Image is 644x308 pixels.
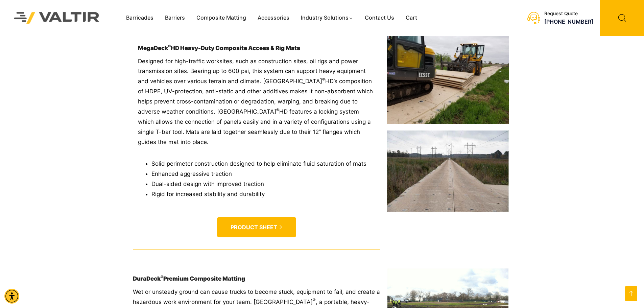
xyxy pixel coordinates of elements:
sup: ® [168,44,171,49]
a: Barricades [120,13,159,23]
p: Designed for high-traffic worksites, such as construction sites, oil rigs and power transmission ... [138,56,375,147]
li: Enhanced aggressive traction [151,169,375,179]
sup: ® [276,108,279,113]
li: Rigid for increased stability and durability [151,189,375,199]
sup: ® [322,77,325,82]
img: Valtir Rentals [5,3,109,32]
a: Composite Matting [191,13,252,23]
strong: DuraDeck [133,275,161,282]
img: Two construction vehicles are working on a grassy area, laying down large plastic mats for ground... [387,32,509,124]
a: Barriers [159,13,191,23]
li: Solid perimeter construction designed to help eliminate fluid saturation of mats [151,159,375,169]
a: Cart [400,13,423,23]
a: call (888) 496-3625 [544,18,593,25]
sup: ® [313,298,316,303]
strong: Premium Composite Matting [163,275,245,282]
div: Accessibility Menu [4,289,19,304]
a: Open this option [625,286,637,301]
img: A long, flat pathway stretches through a grassy field, lined with power lines in the background u... [387,131,509,212]
div: Request Quote [544,11,593,17]
a: Industry Solutions [295,13,359,23]
span: PRODUCT SHEET [231,224,277,231]
strong: MegaDeck HD Heavy-Duty Composite Access & Rig Mats [138,45,300,51]
a: Contact Us [359,13,400,23]
sup: ® [161,275,163,280]
li: Dual-sided design with improved traction [151,179,375,189]
a: PRODUCT SHEET [217,217,296,238]
a: Accessories [252,13,295,23]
